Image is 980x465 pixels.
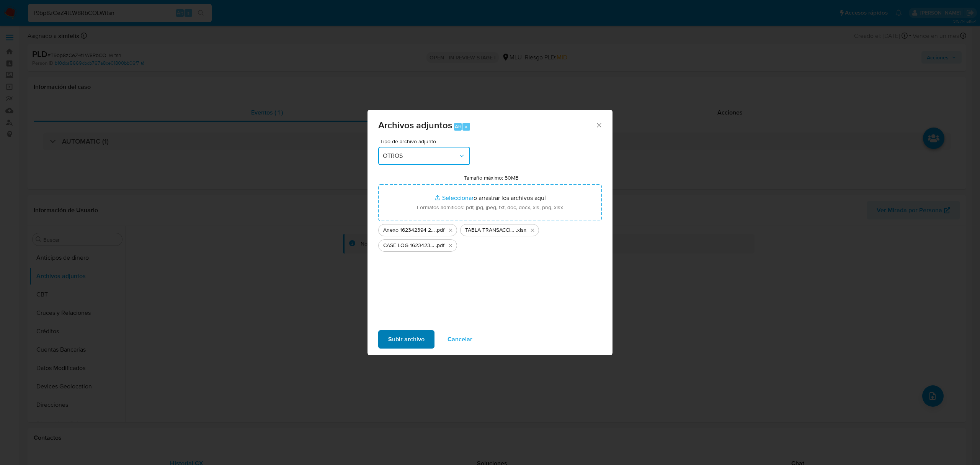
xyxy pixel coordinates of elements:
[378,330,434,349] button: Subir archivo
[464,174,519,181] label: Tamaño máximo: 50MB
[465,123,467,130] span: a
[378,118,452,132] span: Archivos adjuntos
[455,123,461,130] span: Alt
[528,226,537,235] button: Eliminar TABLA TRANSACCIONAL 162342394 28.08.2025.xlsx
[383,242,436,249] span: CASE LOG 162342394 28_08_2025 - NIVEL 1
[446,226,455,235] button: Eliminar Anexo 162342394 28_08_2025.pdf
[465,226,516,234] span: TABLA TRANSACCIONAL 162342394 [DATE]
[446,241,455,250] button: Eliminar CASE LOG 162342394 28_08_2025 - NIVEL 1.pdf
[436,242,444,249] span: .pdf
[388,331,425,348] span: Subir archivo
[436,226,444,234] span: .pdf
[595,121,602,128] button: Cerrar
[383,152,458,160] span: OTROS
[380,139,472,144] span: Tipo de archivo adjunto
[378,147,470,165] button: OTROS
[448,331,472,348] span: Cancelar
[516,226,526,234] span: .xlsx
[383,226,436,234] span: Anexo 162342394 28_08_2025
[438,330,482,349] button: Cancelar
[378,221,602,252] ul: Archivos seleccionados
